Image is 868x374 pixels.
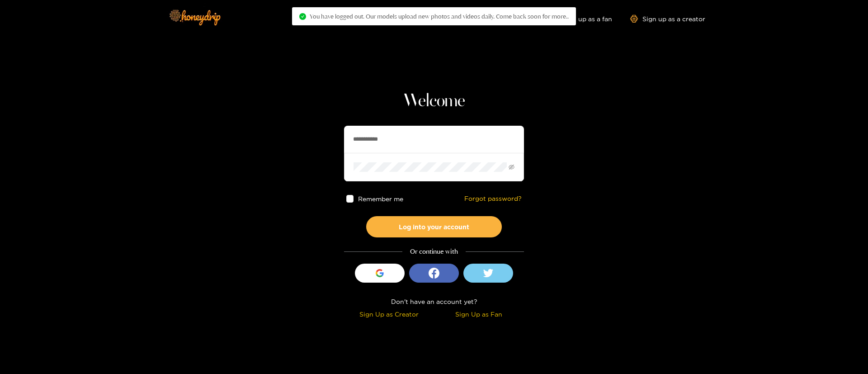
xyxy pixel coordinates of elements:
div: Don't have an account yet? [344,296,524,307]
div: Sign Up as Fan [436,309,522,319]
a: Sign up as a creator [630,15,705,23]
h1: Welcome [344,90,524,112]
button: Log into your account [366,216,502,237]
span: eye-invisible [509,164,514,170]
span: You have logged out. Our models upload new photos and videos daily. Come back soon for more.. [310,13,569,20]
a: Forgot password? [464,195,522,203]
div: Or continue with [344,246,524,257]
span: Remember me [359,195,404,202]
a: Sign up as a fan [550,15,612,23]
span: check-circle [299,13,306,20]
div: Sign Up as Creator [346,309,432,319]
